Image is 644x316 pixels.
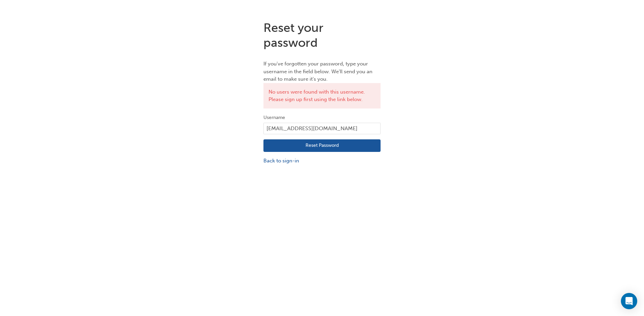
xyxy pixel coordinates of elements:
div: Open Intercom Messenger [621,293,637,309]
label: Username [263,114,381,122]
div: No users were found with this username. Please sign up first using the link below. [263,83,381,108]
input: Username [263,123,381,134]
h1: Reset your password [263,20,381,50]
button: Reset Password [263,139,381,152]
a: Back to sign-in [263,157,381,165]
p: If you've forgotten your password, type your username in the field below. We'll send you an email... [263,60,381,83]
